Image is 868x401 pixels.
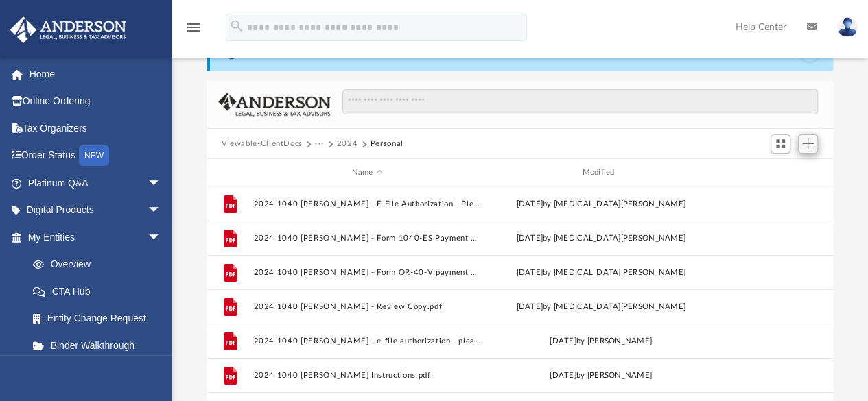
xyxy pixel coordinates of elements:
[798,134,819,154] button: Add
[253,234,481,243] button: 2024 1040 [PERSON_NAME] - Form 1040-ES Payment Voucher.pdf
[253,302,481,311] button: 2024 1040 [PERSON_NAME] - Review Copy.pdf
[185,26,202,36] a: menu
[10,223,182,251] a: My Entitiesarrow_drop_down
[720,167,817,179] div: id
[253,337,481,345] button: 2024 1040 [PERSON_NAME] - e-file authorization - please sign.pdf
[10,114,182,142] a: Tax Organizers
[148,223,175,252] span: arrow_drop_down
[148,169,175,197] span: arrow_drop_down
[550,337,576,345] span: [DATE]
[315,138,324,150] button: ···
[10,142,182,170] a: Order StatusNEW
[10,60,182,88] a: Home
[19,332,182,359] a: Binder Walkthrough
[222,138,303,150] button: Viewable-ClientDocs
[342,89,818,115] input: Search files and folders
[253,199,481,208] button: 2024 1040 [PERSON_NAME] - E File Authorization - Please Sign.pdf
[771,134,791,154] button: Switch to Grid View
[487,335,715,348] div: by [PERSON_NAME]
[19,305,182,332] a: Entity Change Request
[253,268,481,277] button: 2024 1040 [PERSON_NAME] - Form OR-40-V payment voucher.pdf
[486,167,714,179] div: Modified
[79,145,109,166] div: NEW
[337,138,358,150] button: 2024
[487,369,715,382] div: by [PERSON_NAME]
[213,167,247,179] div: id
[550,372,576,379] span: [DATE]
[487,301,715,313] div: [DATE] by [MEDICAL_DATA][PERSON_NAME]
[148,197,175,225] span: arrow_drop_down
[19,278,182,305] a: CTA Hub
[10,197,182,224] a: Digital Productsarrow_drop_down
[371,138,403,150] button: Personal
[253,167,480,179] div: Name
[6,16,130,43] img: Anderson Advisors Platinum Portal
[10,88,182,115] a: Online Ordering
[487,198,715,210] div: [DATE] by [MEDICAL_DATA][PERSON_NAME]
[10,169,182,197] a: Platinum Q&Aarrow_drop_down
[229,19,244,34] i: search
[253,371,481,380] button: 2024 1040 [PERSON_NAME] Instructions.pdf
[185,19,202,36] i: menu
[487,267,715,279] div: [DATE] by [MEDICAL_DATA][PERSON_NAME]
[487,232,715,245] div: [DATE] by [MEDICAL_DATA][PERSON_NAME]
[19,251,182,278] a: Overview
[837,17,858,37] img: User Pic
